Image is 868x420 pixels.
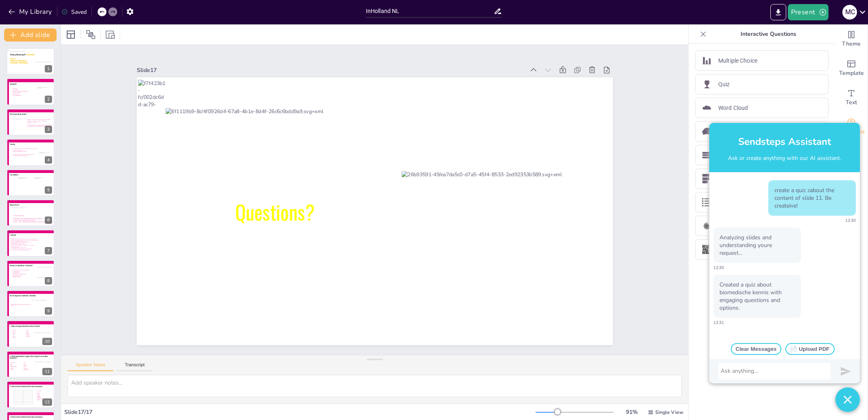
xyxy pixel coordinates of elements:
[7,169,55,196] div: 5
[86,30,96,39] span: Position
[7,230,55,256] div: 7
[45,186,52,194] div: 5
[42,368,52,375] div: 11
[846,98,857,107] span: Text
[104,28,116,41] div: Resize presentation
[7,48,55,75] div: 1
[710,24,827,44] p: Interactive Questions
[702,174,712,184] img: Points icon
[14,397,15,398] span: Sub
[68,362,114,371] button: Speaker Notes
[835,54,868,83] div: Add ready made slides
[7,351,55,378] div: 11
[42,398,52,406] div: 12
[702,56,712,66] img: Multiple Choice icon
[7,290,55,317] div: 9
[64,28,77,41] div: Layout
[702,127,712,136] img: QA icon
[45,217,52,224] div: 6
[10,325,40,327] span: 1: Welke drie organen bevinden zich in de thorax?
[14,403,16,404] span: Inter
[6,5,55,18] button: My Library
[14,392,16,393] span: Peri
[14,398,15,399] span: Pre
[622,408,641,416] div: 91 %
[42,338,52,345] div: 10
[702,79,712,89] img: Quiz icon
[61,8,87,16] div: Saved
[45,156,52,164] div: 4
[45,277,52,284] div: 8
[10,355,48,359] span: 2: Welke lichaamsdelen/ organen kom je tegen in een mediane doorsnede?
[770,4,786,20] button: Export to PowerPoint
[788,4,829,20] button: Present
[702,245,712,254] img: QR Code icon
[835,112,868,142] div: Get real-time input from your audience
[14,391,16,392] span: Intra
[7,139,55,166] div: 4
[137,66,525,74] div: Slide 17
[718,104,748,112] p: Word Cloud
[702,221,712,231] img: Counter icon
[14,396,17,396] span: Hyper
[7,381,55,408] div: 12
[7,199,55,226] div: 6
[10,416,42,418] span: 3: Plaats de juiste betekenis bij het juiste voorvoegsel
[842,39,861,48] span: Theme
[45,96,52,103] div: 2
[235,197,315,226] span: Questions?
[14,394,16,395] span: post
[7,320,55,347] div: 10
[64,408,536,416] div: Slide 17 / 17
[839,69,864,78] span: Template
[835,83,868,112] div: Add text boxes
[13,221,52,222] span: Na de les - vragen of onduidelijkheden opschrijven en meenemen naar de volgende les
[117,362,153,371] button: Transcript
[10,113,27,115] span: Wat is biomedische kennis?
[10,173,18,176] span: Leermiddelen
[702,103,712,113] img: Word Cloud icon
[655,409,683,416] span: Single View
[14,400,16,401] span: Extra
[4,28,57,42] button: Add slide
[10,83,17,85] span: Introductie
[718,57,757,65] p: Multiple Choice
[366,5,494,17] input: Insert title
[702,150,712,160] img: Open Ended icon
[842,5,857,20] div: M C
[45,307,52,315] div: 9
[7,78,55,105] div: 2
[718,80,730,89] p: Quiz
[702,197,712,207] img: Rankings icon
[45,247,52,254] div: 7
[14,402,16,402] span: Hypo
[7,109,55,136] div: 3
[835,24,868,54] div: Change the overall theme
[45,65,52,72] div: 1
[7,260,55,287] div: 8
[842,4,857,20] button: M C
[10,264,33,267] span: Wat zat er in Hoofdstuk 1: Oriëntatie?
[45,126,52,133] div: 3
